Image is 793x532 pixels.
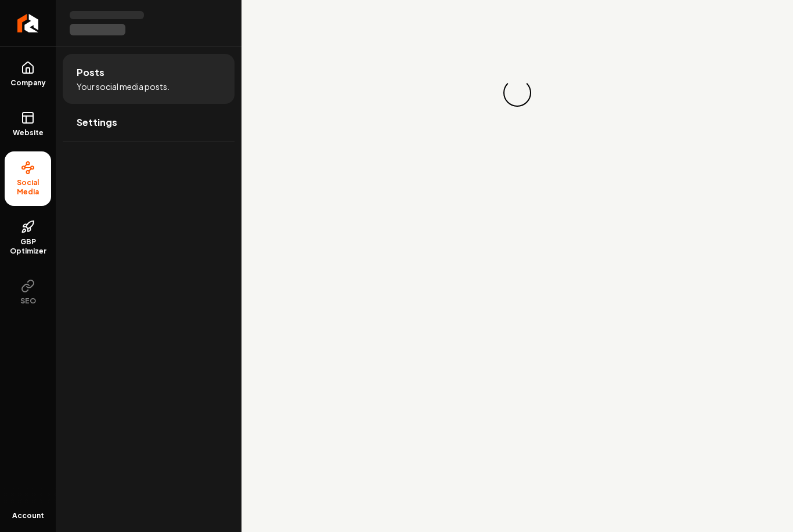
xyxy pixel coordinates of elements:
img: Rebolt Logo [17,14,39,32]
a: GBP Optimizer [5,211,51,265]
span: Settings [77,115,117,129]
span: Company [6,78,51,88]
span: GBP Optimizer [5,237,51,256]
span: Social Media [5,178,51,197]
span: Your social media posts. [77,81,170,92]
a: Website [5,102,51,147]
a: Settings [63,104,235,141]
span: Posts [77,66,104,79]
div: Loading [503,79,531,107]
span: Account [12,511,44,520]
button: SEO [5,270,51,315]
span: Website [8,128,48,137]
span: SEO [16,296,41,306]
a: Company [5,52,51,97]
